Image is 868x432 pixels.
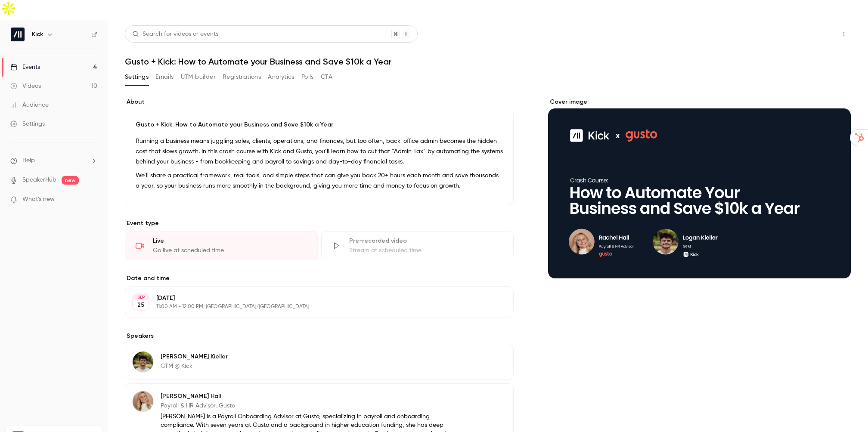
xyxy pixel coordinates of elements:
section: Cover image [548,98,851,278]
label: Cover image [548,98,851,106]
li: help-dropdown-opener [10,156,97,165]
p: [DATE] [156,294,468,302]
button: UTM builder [181,70,216,84]
h1: Gusto + Kick: How to Automate your Business and Save $10k a Year [125,56,851,67]
div: Videos [10,82,41,90]
img: Kick [11,28,25,41]
img: Logan Kieller [133,352,153,372]
div: Audience [10,101,49,109]
label: Date and time [125,274,514,283]
button: Settings [125,70,149,84]
div: Go live at scheduled time [153,246,307,255]
div: Pre-recorded video [349,237,503,245]
span: What's new [22,195,55,204]
div: Stream at scheduled time [349,246,503,255]
a: SpeakerHub [22,176,56,185]
div: Pre-recorded videoStream at scheduled time [321,231,514,260]
p: We’ll share a practical framework, real tools, and simple steps that can give you back 20+ hours ... [136,170,503,191]
button: Analytics [268,70,294,84]
button: Polls [301,70,314,84]
p: 11:00 AM - 12:00 PM, [GEOGRAPHIC_DATA]/[GEOGRAPHIC_DATA] [156,303,468,310]
iframe: Noticeable Trigger [87,196,97,204]
label: About [125,98,514,106]
label: Speakers [125,332,514,340]
div: Events [10,63,40,71]
p: GTM @ Kick [161,362,228,370]
h6: Kick [32,30,43,39]
button: Share [796,25,830,43]
div: Live [153,237,307,245]
p: Running a business means juggling sales, clients, operations, and finances, but too often, back-o... [136,136,503,167]
p: [PERSON_NAME] Hall [161,392,458,401]
div: SEP [133,294,149,300]
div: LiveGo live at scheduled time [125,231,318,260]
span: Help [22,156,35,165]
p: [PERSON_NAME] Kieller [161,352,228,361]
div: Search for videos or events [132,30,218,39]
button: Registrations [223,70,261,84]
div: Settings [10,120,45,128]
p: Event type [125,219,514,228]
button: Emails [155,70,174,84]
p: 25 [137,301,144,309]
div: Logan Kieller[PERSON_NAME] KiellerGTM @ Kick [125,344,514,380]
button: CTA [321,70,332,84]
img: Rachel Hall [133,391,153,412]
span: new [62,176,79,185]
p: Payroll & HR Advisor, Gusto [161,401,458,410]
p: Gusto + Kick: How to Automate your Business and Save $10k a Year [136,120,503,129]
